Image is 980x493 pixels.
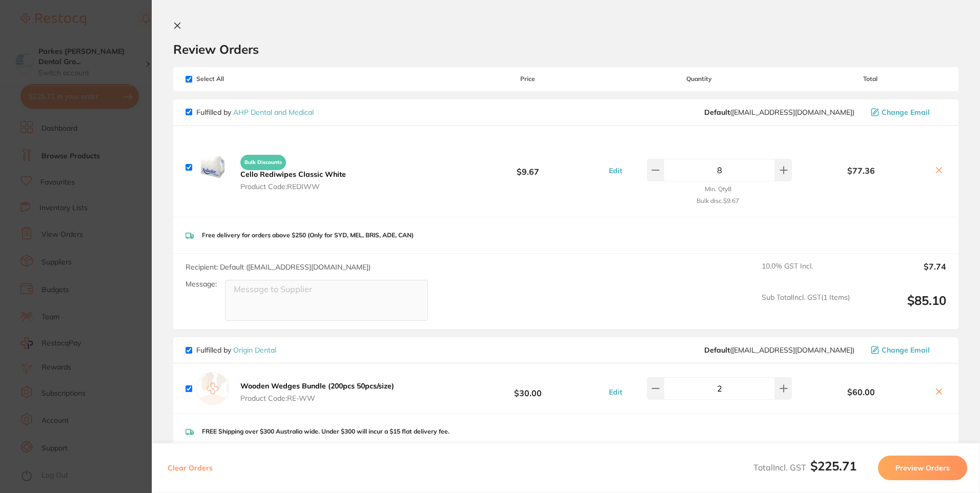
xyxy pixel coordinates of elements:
b: Default [704,345,730,355]
output: $7.74 [858,262,946,284]
p: Free delivery for orders above $250 (Only for SYD, MEL, BRIS, ADE, CAN) [202,232,414,239]
p: Fulfilled by [196,108,314,116]
span: Total Incl. GST [753,462,856,473]
span: Recipient: Default ( [EMAIL_ADDRESS][DOMAIN_NAME] ) [186,262,371,272]
span: Change Email [882,108,930,116]
a: AHP Dental and Medical [233,108,314,117]
button: Preview Orders [878,456,967,480]
button: Wooden Wedges Bundle (200pcs 50pcs/size) Product Code:RE-WW [237,381,397,403]
b: $60.00 [794,387,928,397]
button: Bulk Discounts Cello Rediwipes Classic White Product Code:REDIWW [237,150,349,191]
span: Change Email [882,346,930,354]
span: Total [794,75,946,83]
b: Cello Rediwipes Classic White [240,170,346,179]
a: Origin Dental [233,345,276,355]
img: czIzczVpNg [196,151,229,183]
img: empty.jpg [196,372,229,405]
span: Product Code: REDIWW [240,182,346,191]
button: Change Email [868,108,946,117]
button: Clear Orders [165,456,216,480]
span: 10.0 % GST Incl. [762,262,850,284]
span: Select All [186,75,288,83]
small: Min. Qty 8 [705,186,731,193]
b: $30.00 [452,379,604,398]
b: Default [704,108,730,117]
span: Price [452,75,604,83]
span: Quantity [604,75,794,83]
output: $85.10 [858,293,946,321]
b: $225.71 [810,458,856,474]
b: $9.67 [452,158,604,177]
b: $77.36 [794,166,928,175]
span: orders@ahpdentalmedical.com.au [704,108,854,116]
span: Bulk Discounts [240,155,286,170]
button: Edit [606,387,625,397]
p: FREE Shipping over $300 Australia wide. Under $300 will incur a $15 flat delivery fee. [202,428,450,435]
span: Product Code: RE-WW [240,394,394,402]
b: Wooden Wedges Bundle (200pcs 50pcs/size) [240,381,394,391]
h2: Review Orders [173,42,958,57]
button: Edit [606,166,625,175]
span: info@origindental.com.au [704,346,854,354]
span: Sub Total Incl. GST ( 1 Items) [762,293,850,321]
small: Bulk disc. $9.67 [697,197,739,204]
button: Change Email [868,345,946,355]
label: Message: [186,280,217,289]
p: Fulfilled by [196,346,276,354]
